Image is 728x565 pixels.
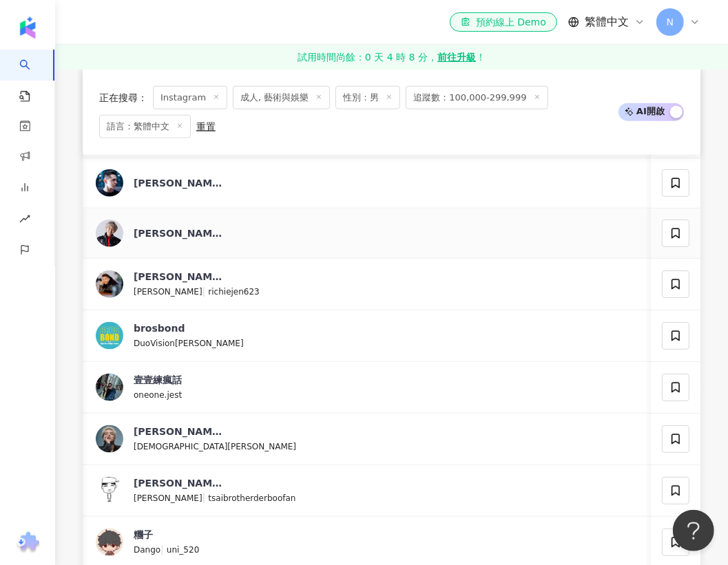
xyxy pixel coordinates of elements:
[134,545,160,555] span: Dango
[406,85,548,109] span: 追蹤數：100,000-299,999
[96,220,123,247] img: KOL Avatar
[134,226,223,240] div: [PERSON_NAME]納
[134,476,223,490] div: [PERSON_NAME]
[134,270,223,284] div: [PERSON_NAME][PERSON_NAME]
[96,270,669,299] a: KOL Avatar[PERSON_NAME][PERSON_NAME][PERSON_NAME]|richiejen623
[134,176,223,190] div: [PERSON_NAME]
[437,50,476,64] strong: 前往升級
[134,442,296,451] span: [DEMOGRAPHIC_DATA][PERSON_NAME]
[96,220,669,247] a: KOL Avatar[PERSON_NAME]納
[202,492,209,503] span: |
[14,532,41,554] img: chrome extension
[99,114,191,138] span: 語言：繁體中文
[96,425,123,453] img: KOL Avatar
[96,425,669,454] a: KOL Avatar[PERSON_NAME]Sheon ([GEOGRAPHIC_DATA])[DEMOGRAPHIC_DATA][PERSON_NAME]
[208,493,295,503] span: tsaibrotherderboofan
[96,373,669,402] a: KOL Avatar壹壹練瘋話oneone.jest
[134,287,202,297] span: [PERSON_NAME]
[673,510,714,551] iframe: Help Scout Beacon - Open
[96,374,123,401] img: KOL Avatar
[202,286,209,297] span: |
[667,14,674,30] span: N
[19,205,30,236] span: rise
[585,14,629,30] span: 繁體中文
[96,529,123,556] img: KOL Avatar
[450,12,557,32] a: 預約線上 Demo
[134,493,202,503] span: [PERSON_NAME]
[134,339,244,348] span: DuoVision[PERSON_NAME]
[96,321,669,350] a: KOL AvatarbrosbondDuoVision[PERSON_NAME]
[134,321,185,335] div: brosbond
[19,50,47,103] a: search
[96,169,123,197] img: KOL Avatar
[96,476,669,505] a: KOL Avatar[PERSON_NAME][PERSON_NAME]|tsaibrotherderboofan
[96,322,123,350] img: KOL Avatar
[55,45,728,70] a: 試用時間尚餘：0 天 4 時 8 分，前往升級！
[96,477,123,504] img: KOL Avatar
[233,85,330,109] span: 成人, 藝術與娛樂
[153,85,227,109] span: Instagram
[134,528,153,542] div: 糰子
[134,425,223,438] div: [PERSON_NAME]Sheon ([GEOGRAPHIC_DATA])
[99,92,147,103] span: 正在搜尋 ：
[167,545,199,555] span: uni_520
[96,528,669,557] a: KOL Avatar糰子Dango|uni_520
[335,85,400,109] span: 性別：男
[17,17,39,39] img: logo icon
[196,120,216,131] div: 重置
[160,544,167,555] span: |
[134,373,182,387] div: 壹壹練瘋話
[208,287,259,297] span: richiejen623
[134,390,182,400] span: oneone.jest
[461,15,546,29] div: 預約線上 Demo
[96,270,123,298] img: KOL Avatar
[96,169,669,197] a: KOL Avatar[PERSON_NAME]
